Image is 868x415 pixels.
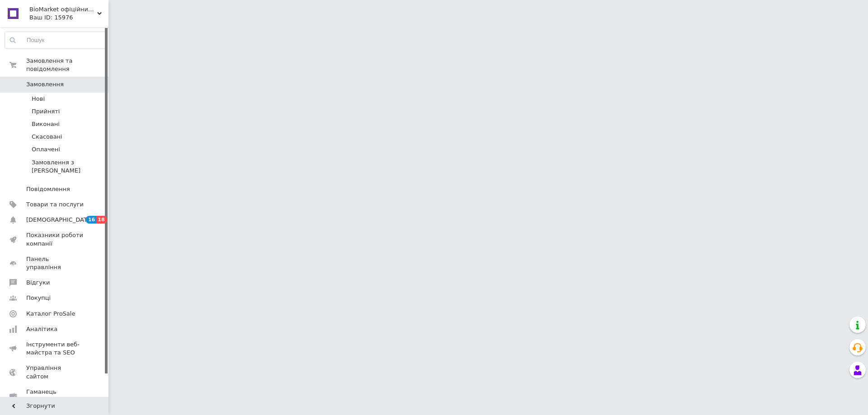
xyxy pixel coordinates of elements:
[26,231,84,247] span: Показники роботи компанії
[29,5,97,14] span: BioMarket офіційний магазин провідних компаній.
[26,310,75,318] span: Каталог ProSale
[26,185,70,193] span: Повідомлення
[26,340,84,357] span: Інструменти веб-майстра та SEO
[26,80,64,89] span: Замовлення
[26,201,84,209] span: Товари та послуги
[32,159,106,175] span: Замовлення з [PERSON_NAME]
[32,133,62,141] span: Скасовані
[32,145,60,154] span: Оплачені
[32,107,60,116] span: Прийняті
[32,95,45,103] span: Нові
[29,14,108,22] div: Ваш ID: 15976
[26,57,108,73] span: Замовлення та повідомлення
[26,279,50,287] span: Відгуки
[26,388,84,404] span: Гаманець компанії
[26,364,84,380] span: Управління сайтом
[86,216,96,224] span: 16
[96,216,107,224] span: 18
[26,255,84,271] span: Панель управління
[32,120,60,128] span: Виконані
[5,32,106,48] input: Пошук
[26,216,93,224] span: [DEMOGRAPHIC_DATA]
[26,325,57,333] span: Аналітика
[26,294,51,302] span: Покупці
